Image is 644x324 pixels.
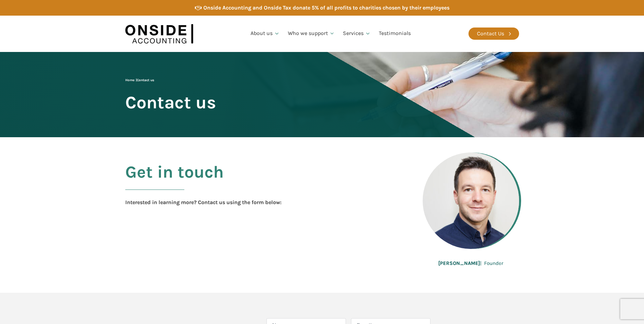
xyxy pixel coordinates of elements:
div: Onside Accounting and Onside Tax donate 5% of all profits to charities chosen by their employees [203,3,449,12]
b: [PERSON_NAME] [438,260,480,266]
h2: Get in touch [125,163,224,198]
span: | [125,78,154,82]
div: Contact Us [477,29,504,38]
a: Contact Us [468,28,519,40]
a: Home [125,78,134,82]
a: Who we support [284,22,339,45]
span: Contact us [137,78,154,82]
a: Testimonials [375,22,415,45]
span: Contact us [125,93,216,112]
a: About us [246,22,284,45]
a: Services [339,22,375,45]
div: Interested in learning more? Contact us using the form below: [125,198,281,207]
div: | Founder [438,259,503,267]
img: Onside Accounting [125,21,193,47]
